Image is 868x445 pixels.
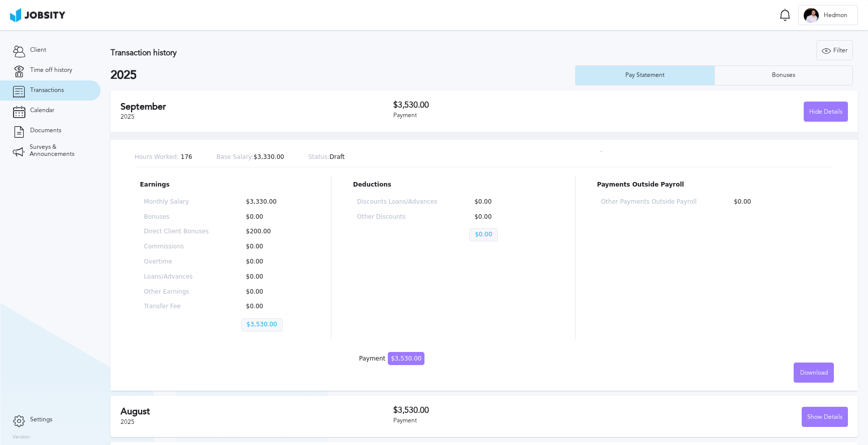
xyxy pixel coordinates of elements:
[620,72,670,79] div: Pay Statement
[144,289,209,296] p: Other Earnings
[469,214,550,221] p: $0.00
[800,370,828,377] span: Download
[135,154,192,161] p: 176
[308,154,345,161] p: Draft
[794,363,834,383] button: Download
[393,101,621,110] h3: $3,530.00
[30,67,72,74] span: Time off history
[144,243,209,250] p: Commissions
[140,182,310,189] p: Earnings
[241,258,306,265] p: $0.00
[144,228,209,235] p: Direct Client Bonuses
[30,87,64,94] span: Transactions
[241,289,306,296] p: $0.00
[804,102,848,122] button: Hide Details
[144,258,209,265] p: Overtime
[359,355,424,363] div: Payment
[216,154,284,161] p: $3,330.00
[388,352,424,365] span: $3,530.00
[30,47,46,54] span: Client
[30,144,88,158] span: Surveys & Announcements
[816,40,853,60] button: Filter
[393,417,621,424] div: Payment
[121,113,135,120] span: 2025
[241,303,306,310] p: $0.00
[135,153,179,160] span: Hours Worked:
[798,5,858,25] button: HHedmon
[241,228,306,235] p: $200.00
[357,199,438,206] p: Discounts Loans/Advances
[393,112,621,119] div: Payment
[121,406,393,417] h2: August
[469,228,497,241] p: $0.00
[30,416,52,423] span: Settings
[469,199,550,206] p: $0.00
[111,48,516,57] h3: Transaction history
[601,199,696,206] p: Other Payments Outside Payroll
[729,199,824,206] p: $0.00
[13,434,31,440] label: Version:
[802,407,848,427] button: Show Details
[216,153,254,160] span: Base Salary:
[597,182,828,189] p: Payments Outside Payroll
[144,303,209,310] p: Transfer Fee
[10,8,65,22] img: ab4bad089aa723f57921c736e9817d99.png
[30,127,61,134] span: Documents
[714,65,853,85] button: Bonuses
[357,214,438,221] p: Other Discounts
[819,12,852,19] span: Hedmon
[241,243,306,250] p: $0.00
[121,418,135,425] span: 2025
[308,153,330,160] span: Status:
[804,8,819,23] div: H
[144,274,209,281] p: Loans/Advances
[241,274,306,281] p: $0.00
[804,102,847,122] div: Hide Details
[575,65,714,85] button: Pay Statement
[30,107,54,114] span: Calendar
[241,318,283,331] p: $3,530.00
[144,199,209,206] p: Monthly Salary
[144,214,209,221] p: Bonuses
[817,41,852,61] div: Filter
[393,406,621,415] h3: $3,530.00
[121,102,393,112] h2: September
[111,68,575,82] h2: 2025
[767,72,800,79] div: Bonuses
[353,182,554,189] p: Deductions
[241,199,306,206] p: $3,330.00
[241,214,306,221] p: $0.00
[802,407,847,427] div: Show Details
